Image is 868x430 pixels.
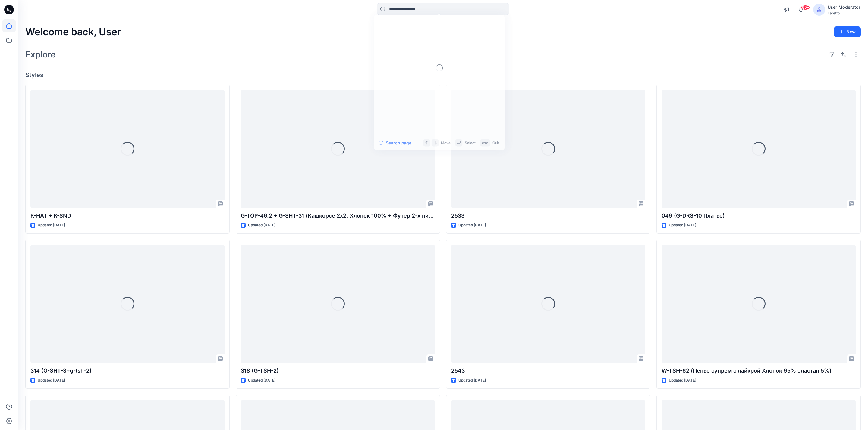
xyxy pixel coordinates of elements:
h2: Welcome back, User [25,26,121,38]
p: Move [441,140,450,146]
button: New [834,26,861,37]
svg: avatar [817,7,822,12]
p: 2533 [451,212,645,220]
p: 049 (G-DRS-10 Платье) [662,212,856,220]
p: Updated [DATE] [458,222,486,228]
p: W-TSH-62 (Пенье супрем с лайкрой Хлопок 95% эластан 5%) [662,367,856,375]
p: Updated [DATE] [669,377,696,384]
p: Updated [DATE] [669,222,696,228]
p: Updated [DATE] [248,222,275,228]
div: User Moderator [828,4,860,11]
p: K-HAT + K-SND [30,212,225,220]
button: Search page [379,139,411,147]
span: 99+ [801,5,810,10]
p: Updated [DATE] [248,377,275,384]
p: 314 (G-SHT-3+g-tsh-2) [30,367,225,375]
p: Quit [492,140,499,146]
p: 318 (G-TSH-2) [241,367,435,375]
h2: Explore [25,50,56,59]
p: Updated [DATE] [38,377,65,384]
p: Updated [DATE] [38,222,65,228]
p: G-TOP-46.2 + G-SHT-31 (Кашкорсе 2х2, Хлопок 100% + Футер 2-х нитка петля, Хлопок 95% эластан 5%) [241,212,435,220]
p: Updated [DATE] [458,377,486,384]
h4: Styles [25,71,861,79]
p: 2543 [451,367,645,375]
div: Laretto [828,11,860,15]
p: esc [482,140,488,146]
p: Select [465,140,475,146]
